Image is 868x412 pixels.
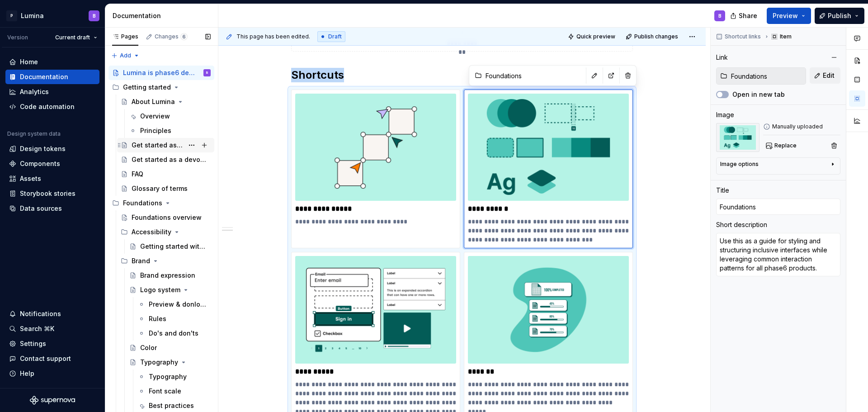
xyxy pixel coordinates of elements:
span: Shortcut links [725,33,761,40]
a: Components [5,156,99,171]
div: Documentation [20,72,68,81]
a: Code automation [5,99,99,114]
a: Brand expression [126,268,214,283]
div: Search ⌘K [20,324,54,333]
div: Home [20,57,38,66]
div: Design tokens [20,144,66,153]
div: Analytics [20,87,49,96]
div: Image options [720,161,759,168]
a: Storybook stories [5,186,99,201]
div: Settings [20,339,46,348]
div: Glossary of terms [132,184,188,193]
button: Share [726,8,763,24]
span: Add [120,52,131,59]
div: Storybook stories [20,189,75,198]
div: About Lumina [132,97,175,106]
div: Brand [117,254,214,268]
img: 9e787fe5-7ed1-400b-89f1-f2cf528cb4cb.png [295,94,456,201]
div: Get started as a devolopers [132,155,206,164]
div: Image [716,110,734,119]
div: Brand [132,256,150,265]
div: Lumina [21,11,44,20]
div: Title [716,186,729,195]
a: Foundations overview [117,210,214,225]
div: Getting started [123,83,171,92]
a: FAQ [117,167,214,181]
span: Publish [828,11,851,20]
button: Notifications [5,307,99,321]
div: Brand expression [140,271,195,280]
div: Version [7,34,28,41]
button: Image options [720,161,836,171]
div: Short description [716,220,767,229]
a: Color [126,341,214,355]
img: b4316b32-95b6-4c9a-8d93-f7063e04df3a.png [716,123,759,152]
div: Changes [155,33,188,40]
div: Getting started with accessibility [140,242,209,251]
div: Lumina is phase6 design system [123,68,198,77]
strong: Shortcuts [291,68,344,81]
img: b4316b32-95b6-4c9a-8d93-f7063e04df3a.png [468,94,629,201]
div: Pages [112,33,138,40]
a: Do's and don'ts [134,326,214,341]
button: Contact support [5,351,99,366]
a: Get started as a designer [117,138,214,152]
div: Design system data [7,130,61,137]
span: Quick preview [576,33,615,40]
textarea: Use this as a guide for styling and structuring inclusive interfaces while leveraging common inte... [716,233,840,276]
a: Glossary of terms [117,181,214,196]
span: This page has been edited. [236,33,310,40]
input: Add title [716,199,840,215]
div: Getting started [108,80,214,95]
a: Rules [134,312,214,326]
div: Rules [149,314,166,323]
div: Best practices [149,401,194,410]
span: Share [739,11,757,20]
div: Documentation [113,11,214,20]
button: Help [5,366,99,381]
div: Accessibility [117,225,214,239]
a: Get started as a devolopers [117,152,214,167]
div: Help [20,369,34,378]
div: B [718,12,722,19]
div: Get started as a designer [132,141,184,150]
label: Open in new tab [732,90,785,99]
div: Typography [140,358,178,367]
button: Publish [815,8,864,24]
div: Logo system [140,285,180,294]
div: Code automation [20,102,75,111]
div: Do's and don'ts [149,329,198,338]
div: Components [20,159,60,168]
div: Font scale [149,387,181,396]
a: Assets [5,171,99,186]
a: Home [5,55,99,69]
div: Link [716,53,728,62]
div: B [206,68,208,77]
a: Documentation [5,70,99,84]
button: Edit [810,67,840,84]
a: Overview [126,109,214,123]
button: Search ⌘K [5,322,99,336]
button: Replace [763,139,801,152]
a: Analytics [5,85,99,99]
a: Settings [5,336,99,351]
a: Principles [126,123,214,138]
div: Notifications [20,309,61,318]
span: Draft [328,33,342,40]
span: Replace [774,142,797,149]
a: Getting started with accessibility [126,239,214,254]
img: 215f7d92-654a-49fe-ac69-506f7ba3b145.png [468,256,629,363]
div: Foundations overview [132,213,202,222]
a: About Lumina [117,95,214,109]
button: Publish changes [623,30,682,43]
div: P [6,10,17,21]
button: Shortcut links [713,30,765,43]
svg: Supernova Logo [30,396,75,405]
div: Data sources [20,204,62,213]
div: Color [140,343,157,352]
a: Typography [126,355,214,369]
button: Add [108,49,142,62]
div: Assets [20,174,41,183]
a: Data sources [5,201,99,216]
